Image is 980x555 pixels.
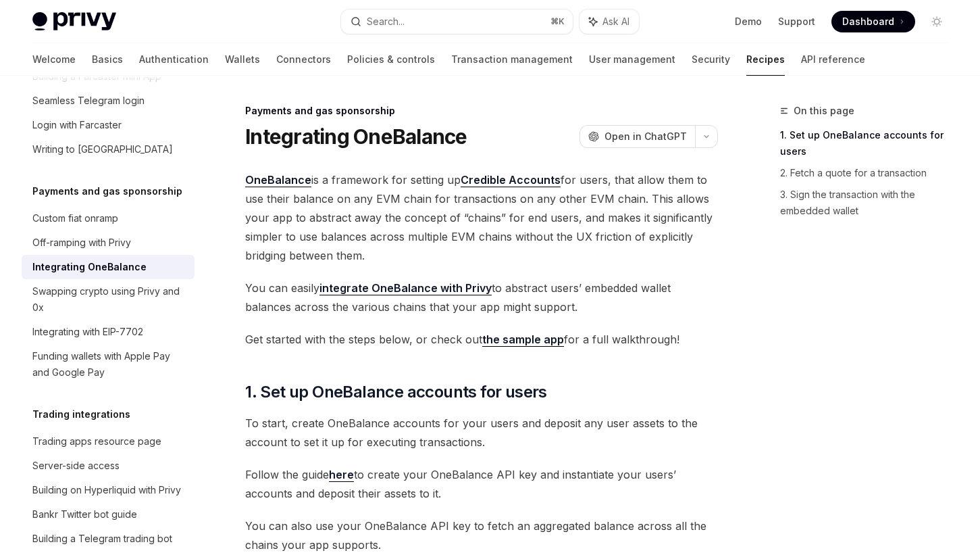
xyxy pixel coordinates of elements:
[245,465,718,503] span: Follow the guide to create your OneBalance API key and instantiate your users’ accounts and depos...
[22,478,195,502] a: Building on Hyperliquid with Privy
[22,527,195,551] a: Building a Telegram trading bot
[32,117,122,133] div: Login with Farcaster
[32,531,172,547] div: Building a Telegram trading bot
[32,458,120,474] div: Server-side access
[92,43,123,76] a: Basics
[32,433,161,450] div: Trading apps resource page
[22,454,195,478] a: Server-side access
[245,414,718,452] span: To start, create OneBalance accounts for your users and deposit any user assets to the account to...
[139,43,209,76] a: Authentication
[22,255,195,279] a: Integrating OneBalance
[32,93,145,109] div: Seamless Telegram login
[329,468,354,482] a: here
[245,516,718,554] span: You can also use your OneBalance API key to fetch an aggregated balance across all the chains you...
[602,15,629,28] span: Ask AI
[341,9,573,34] button: Search...⌘K
[589,43,675,76] a: User management
[22,320,195,344] a: Integrating with EIP-7702
[245,279,718,316] span: You can easily to abstract users’ embedded wallet balances across the various chains that your ap...
[780,162,958,184] a: 2. Fetch a quote for a transaction
[801,43,865,76] a: API reference
[579,125,695,148] button: Open in ChatGPT
[347,43,435,76] a: Policies & controls
[22,429,195,454] a: Trading apps resource page
[225,43,260,76] a: Wallets
[245,124,467,149] h1: Integrating OneBalance
[22,113,195,137] a: Login with Farcaster
[367,14,405,30] div: Search...
[245,330,718,349] span: Get started with the steps below, or check out for a full walkthrough!
[461,173,561,187] a: Credible Accounts
[32,183,182,199] h5: Payments and gas sponsorship
[482,333,564,347] a: the sample app
[22,206,195,231] a: Custom fiat onramp
[926,11,948,32] button: Toggle dark mode
[32,235,131,251] div: Off-ramping with Privy
[32,506,137,523] div: Bankr Twitter bot guide
[32,210,118,226] div: Custom fiat onramp
[780,184,958,222] a: 3. Sign the transaction with the embedded wallet
[32,12,116,31] img: light logo
[22,231,195,255] a: Off-ramping with Privy
[245,104,718,118] div: Payments and gas sponsorship
[22,89,195,113] a: Seamless Telegram login
[32,324,143,340] div: Integrating with EIP-7702
[32,259,147,275] div: Integrating OneBalance
[831,11,915,32] a: Dashboard
[245,170,718,265] span: is a framework for setting up for users, that allow them to use their balance on any EVM chain fo...
[319,281,492,295] a: integrate OneBalance with Privy
[32,43,76,76] a: Welcome
[780,124,958,162] a: 1. Set up OneBalance accounts for users
[245,173,311,187] a: OneBalance
[842,15,894,28] span: Dashboard
[32,283,186,316] div: Swapping crypto using Privy and 0x
[32,482,181,498] div: Building on Hyperliquid with Privy
[22,279,195,320] a: Swapping crypto using Privy and 0x
[22,137,195,162] a: Writing to [GEOGRAPHIC_DATA]
[245,381,547,403] span: 1. Set up OneBalance accounts for users
[746,43,785,76] a: Recipes
[276,43,331,76] a: Connectors
[692,43,730,76] a: Security
[550,16,565,27] span: ⌘ K
[22,344,195,385] a: Funding wallets with Apple Pay and Google Pay
[579,9,639,34] button: Ask AI
[32,406,130,423] h5: Trading integrations
[604,130,687,143] span: Open in ChatGPT
[32,141,173,158] div: Writing to [GEOGRAPHIC_DATA]
[735,15,762,28] a: Demo
[32,348,186,381] div: Funding wallets with Apple Pay and Google Pay
[794,103,854,119] span: On this page
[778,15,815,28] a: Support
[22,502,195,527] a: Bankr Twitter bot guide
[451,43,573,76] a: Transaction management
